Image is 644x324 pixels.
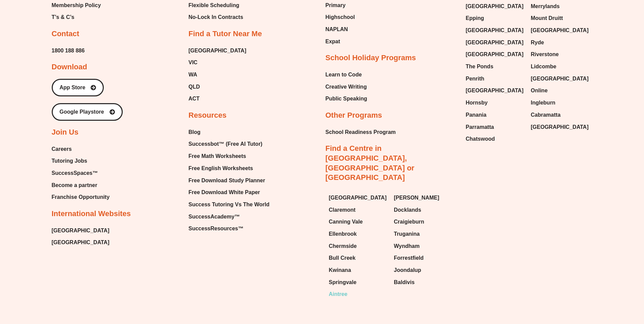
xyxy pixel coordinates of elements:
[52,62,87,72] h2: Download
[189,94,200,104] span: ACT
[189,57,198,68] span: VIC
[394,193,439,203] span: [PERSON_NAME]
[189,139,263,149] span: Successbot™ (Free AI Tutor)
[466,98,524,108] a: Hornsby
[531,1,589,11] a: Merrylands
[52,237,110,248] span: [GEOGRAPHIC_DATA]
[189,212,269,222] a: SuccessAcademy™
[189,176,269,186] a: Free Download Study Planner
[466,38,524,48] span: [GEOGRAPHIC_DATA]
[329,289,348,299] span: Aintree
[466,13,524,23] a: Epping
[52,144,72,154] span: Careers
[189,127,201,137] span: Blog
[531,74,589,84] span: [GEOGRAPHIC_DATA]
[52,156,87,166] span: Tutoring Jobs
[326,37,340,47] span: Expat
[52,209,131,219] h2: International Websites
[326,94,367,104] a: Public Speaking
[189,0,239,10] span: Flexible Scheduling
[394,217,424,227] span: Craigieburn
[52,180,97,190] span: Become a partner
[531,49,589,60] a: Riverstone
[189,163,269,173] a: Free English Worksheets
[189,212,240,222] span: SuccessAcademy™
[329,241,357,251] span: Chermside
[466,49,524,60] a: [GEOGRAPHIC_DATA]
[189,163,253,173] span: Free English Worksheets
[329,193,387,203] span: [GEOGRAPHIC_DATA]
[531,86,589,96] a: Online
[466,122,494,132] span: Parramatta
[189,94,246,104] a: ACT
[189,151,269,161] a: Free Math Worksheets
[329,277,387,287] a: Springvale
[466,134,524,144] a: Chatswood
[466,98,488,108] span: Hornsby
[329,229,387,239] a: Ellenbrook
[52,156,110,166] a: Tutoring Jobs
[394,277,452,287] a: Baldivis
[329,193,387,203] a: [GEOGRAPHIC_DATA]
[466,38,524,48] a: [GEOGRAPHIC_DATA]
[528,248,644,324] iframe: Chat Widget
[466,13,484,23] span: Epping
[189,0,246,10] a: Flexible Scheduling
[531,38,589,48] a: Ryde
[394,265,421,275] span: Joondalup
[531,74,589,84] a: [GEOGRAPHIC_DATA]
[329,289,387,299] a: Aintree
[394,241,420,251] span: Wyndham
[52,168,98,178] span: SuccessSpaces™
[326,53,416,63] h2: School Holiday Programs
[59,85,85,90] span: App Store
[394,229,452,239] a: Truganina
[466,122,524,132] a: Parramatta
[394,217,452,227] a: Craigieburn
[394,193,452,203] a: [PERSON_NAME]
[189,200,269,210] span: Success Tutoring Vs The World
[189,187,260,198] span: Free Download White Paper
[326,82,367,92] span: Creative Writing
[52,46,85,56] a: 1800 188 886
[466,110,486,120] span: Panania
[466,74,524,84] a: Penrith
[189,57,246,68] a: VIC
[52,0,101,10] span: Membership Policy
[531,86,548,96] span: Online
[466,25,524,36] a: [GEOGRAPHIC_DATA]
[531,13,563,23] span: Mount Druitt
[189,46,246,56] span: [GEOGRAPHIC_DATA]
[326,12,355,22] span: Highschool
[531,122,589,132] span: [GEOGRAPHIC_DATA]
[329,265,387,275] a: Kwinana
[329,265,351,275] span: Kwinana
[531,62,589,72] a: Lidcombe
[466,134,495,144] span: Chatswood
[326,24,358,34] a: NAPLAN
[531,25,589,36] span: [GEOGRAPHIC_DATA]
[531,25,589,36] a: [GEOGRAPHIC_DATA]
[531,98,589,108] a: Ingleburn
[531,38,544,48] span: Ryde
[189,176,265,186] span: Free Download Study Planner
[329,205,356,215] span: Claremont
[394,253,452,263] a: Forrestfield
[189,12,246,22] a: No-Lock In Contracts
[394,241,452,251] a: Wyndham
[466,62,524,72] a: The Ponds
[189,187,269,198] a: Free Download White Paper
[394,265,452,275] a: Joondalup
[189,70,197,80] span: WA
[52,226,110,236] a: [GEOGRAPHIC_DATA]
[59,109,104,115] span: Google Playstore
[394,229,420,239] span: Truganina
[52,180,110,190] a: Become a partner
[466,74,484,84] span: Penrith
[189,139,269,149] a: Successbot™ (Free AI Tutor)
[329,241,387,251] a: Chermside
[329,277,357,287] span: Springvale
[329,253,356,263] span: Bull Creek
